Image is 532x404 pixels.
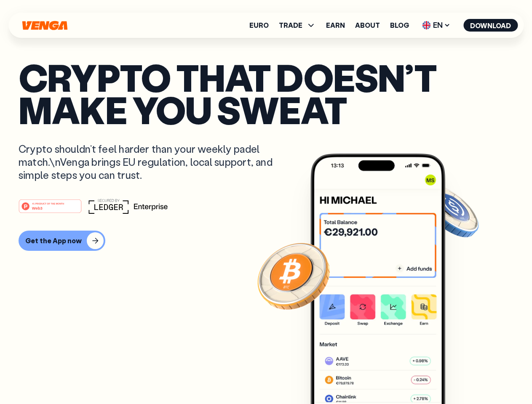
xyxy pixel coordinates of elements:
img: flag-uk [422,21,430,29]
p: Crypto shouldn’t feel harder than your weekly padel match.\nVenga brings EU regulation, local sup... [19,142,285,182]
a: About [355,22,380,29]
tspan: #1 PRODUCT OF THE MONTH [32,202,64,205]
img: USDC coin [420,181,481,242]
a: Blog [390,22,409,29]
p: Crypto that doesn’t make you sweat [19,61,513,125]
button: Get the App now [19,231,105,251]
a: #1 PRODUCT OF THE MONTHWeb3 [19,204,82,215]
tspan: Web3 [32,205,43,210]
div: Get the App now [25,237,82,245]
img: Bitcoin [256,238,331,314]
a: Earn [326,22,345,29]
span: TRADE [279,22,302,29]
svg: Home [21,21,68,30]
span: TRADE [279,20,316,30]
a: Euro [249,22,269,29]
span: EN [419,19,453,32]
button: Download [463,19,518,32]
a: Get the App now [19,231,513,251]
